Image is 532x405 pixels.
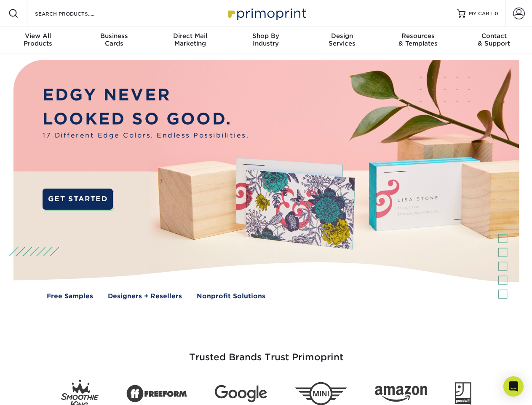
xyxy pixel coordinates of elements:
span: 17 Different Edge Colors. Endless Possibilities. [43,131,249,140]
a: Contact& Support [456,27,532,54]
span: Business [76,32,152,40]
span: Shop By [228,32,304,40]
div: Services [304,32,380,47]
h3: Trusted Brands Trust Primoprint [20,332,513,373]
span: Contact [456,32,532,40]
a: Shop ByIndustry [228,27,304,54]
img: Goodwill [455,382,471,405]
iframe: Google Customer Reviews [2,379,72,402]
div: Marketing [152,32,228,47]
p: LOOKED SO GOOD. [43,107,249,131]
img: Primoprint [224,4,308,22]
a: Free Samples [47,292,93,301]
div: & Templates [380,32,456,47]
div: Cards [76,32,152,47]
input: SEARCH PRODUCTS..... [34,8,116,19]
a: Resources& Templates [380,27,456,54]
a: Nonprofit Solutions [197,292,265,301]
span: Resources [380,32,456,40]
div: Industry [228,32,304,47]
span: 0 [495,11,498,16]
p: EDGY NEVER [43,83,249,107]
div: & Support [456,32,532,47]
a: BusinessCards [76,27,152,54]
a: Designers + Resellers [108,292,182,301]
span: MY CART [469,10,493,17]
img: Google [215,385,267,402]
div: Open Intercom Messenger [503,376,524,397]
img: Amazon [375,386,427,402]
a: GET STARTED [43,189,113,210]
a: DesignServices [304,27,380,54]
span: Direct Mail [152,32,228,40]
span: Design [304,32,380,40]
a: Direct MailMarketing [152,27,228,54]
